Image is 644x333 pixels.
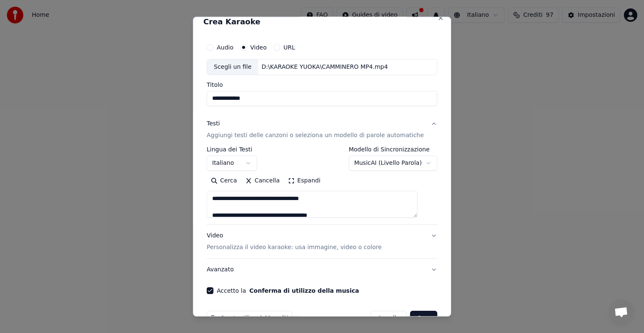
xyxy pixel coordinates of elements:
button: VideoPersonalizza il video karaoke: usa immagine, video o colore [207,225,437,258]
label: Accetto la [217,288,359,294]
span: Questo utilizzerà 10 crediti [221,315,288,322]
label: Video [250,44,267,50]
div: Testi [207,120,220,128]
p: Aggiungi testi delle canzoni o seleziona un modello di parole automatiche [207,131,424,140]
label: Audio [217,44,234,50]
button: Avanzato [207,259,437,281]
button: Accetto la [249,288,359,294]
button: Cancella [241,174,284,187]
label: URL [283,44,295,50]
button: Annulla [371,311,407,326]
div: Video [207,232,382,252]
label: Lingua dei Testi [207,146,257,152]
label: Titolo [207,82,437,88]
div: D:\KARAOKE YUOKA\CAMMINERO MP4.mp4 [258,63,391,71]
button: TestiAggiungi testi delle canzoni o seleziona un modello di parole automatiche [207,113,437,146]
button: Espandi [284,174,325,187]
div: TestiAggiungi testi delle canzoni o seleziona un modello di parole automatiche [207,146,437,224]
p: Personalizza il video karaoke: usa immagine, video o colore [207,243,382,252]
button: Cerca [207,174,241,187]
label: Modello di Sincronizzazione [349,146,437,152]
button: Crea [410,311,437,326]
h2: Crea Karaoke [203,18,441,26]
div: Scegli un file [207,60,258,75]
